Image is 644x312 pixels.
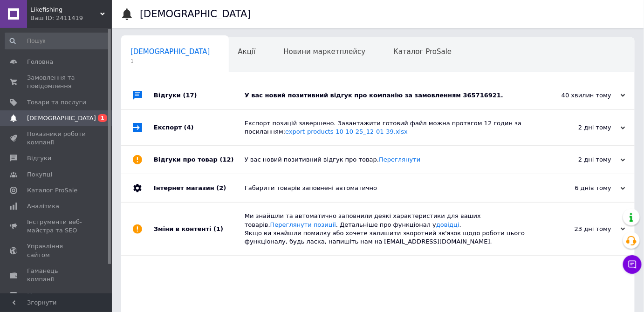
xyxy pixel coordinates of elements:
span: Головна [27,58,53,66]
span: 1 [130,58,210,65]
span: Гаманець компанії [27,267,86,284]
a: Переглянути позиції [270,221,336,228]
span: (4) [184,124,194,131]
span: Управління сайтом [27,242,86,259]
span: (17) [183,92,197,99]
span: Інструменти веб-майстра та SEO [27,218,86,235]
span: Маркет [27,291,51,299]
div: Інтернет магазин [154,174,245,202]
span: (12) [220,156,234,163]
a: export-products-10-10-25_12-01-39.xlsx [285,128,408,135]
div: 40 хвилин тому [532,91,625,100]
span: Likefishing [30,6,100,14]
span: Відгуки [27,154,51,163]
div: 6 днів тому [532,184,625,192]
span: (2) [216,184,226,191]
div: 23 дні тому [532,225,625,233]
span: Каталог ProSale [27,186,77,195]
span: [DEMOGRAPHIC_DATA] [130,47,210,56]
span: Товари та послуги [27,98,86,107]
div: У вас новий позитивний відгук про товар. [245,156,532,164]
button: Чат з покупцем [623,255,642,274]
span: 1 [98,114,107,122]
div: Відгуки про товар [154,146,245,174]
span: Покупці [27,170,52,179]
div: Габарити товарів заповнені автоматично [245,184,532,192]
div: Експорт позицій завершено. Завантажити готовий файл можна протягом 12 годин за посиланням: [245,119,532,136]
div: Відгуки [154,81,245,109]
span: Новини маркетплейсу [283,47,365,56]
a: Переглянути [379,156,420,163]
div: 2 дні тому [532,123,625,132]
div: Експорт [154,110,245,145]
span: Акції [238,47,256,56]
a: довідці [436,221,459,228]
div: 2 дні тому [532,156,625,164]
span: (1) [213,225,223,232]
div: У вас новий позитивний відгук про компанію за замовленням 365716921. [245,91,532,100]
input: Пошук [5,33,110,49]
span: Аналітика [27,202,59,210]
span: Показники роботи компанії [27,130,86,147]
span: Замовлення та повідомлення [27,74,86,90]
span: [DEMOGRAPHIC_DATA] [27,114,96,122]
div: Ваш ID: 2411419 [30,14,112,22]
span: Каталог ProSale [393,47,452,56]
div: Зміни в контенті [154,203,245,255]
div: Ми знайшли та автоматично заповнили деякі характеристики для ваших товарів. . Детальніше про функ... [245,212,532,246]
h1: [DEMOGRAPHIC_DATA] [140,8,251,20]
